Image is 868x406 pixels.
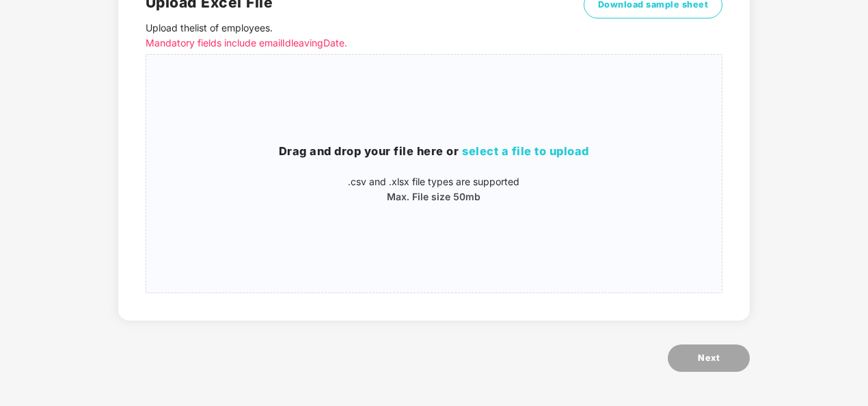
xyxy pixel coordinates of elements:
span: select a file to upload [462,144,589,158]
p: .csv and .xlsx file types are supported [146,174,722,189]
p: Upload the list of employees . [146,21,578,51]
h3: Drag and drop your file here or [146,143,722,161]
p: Mandatory fields include emailId leavingDate. [146,36,578,51]
span: Drag and drop your file here orselect a file to upload.csv and .xlsx file types are supportedMax.... [146,55,722,293]
p: Max. File size 50mb [146,189,722,204]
